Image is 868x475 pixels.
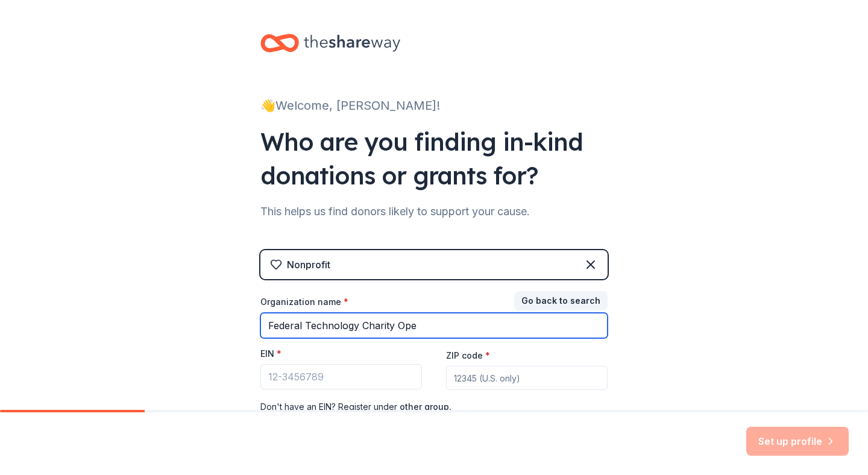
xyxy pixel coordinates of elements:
[260,313,608,338] input: American Red Cross
[260,202,608,221] div: This helps us find donors likely to support your cause.
[287,257,330,272] div: Nonprofit
[260,96,608,115] div: 👋 Welcome, [PERSON_NAME]!
[514,291,608,310] button: Go back to search
[260,125,608,192] div: Who are you finding in-kind donations or grants for?
[446,366,608,390] input: 12345 (U.S. only)
[260,400,608,414] div: Don ' t have an EIN? Register under
[446,350,490,362] label: ZIP code
[260,364,422,389] input: 12-3456789
[260,296,348,308] label: Organization name
[400,400,451,414] button: other group.
[260,348,281,360] label: EIN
